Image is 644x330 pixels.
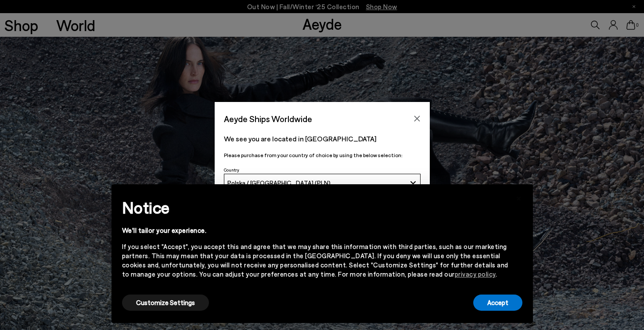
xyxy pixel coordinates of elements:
p: Please purchase from your country of choice by using the below selection: [224,151,421,159]
span: × [516,191,522,204]
span: Aeyde Ships Worldwide [224,111,312,126]
h2: Notice [122,196,508,219]
button: Customize Settings [122,295,209,311]
div: We'll tailor your experience. [122,226,508,235]
a: privacy policy [455,270,496,278]
button: Accept [473,295,522,311]
span: Country [224,167,239,172]
div: If you select "Accept", you accept this and agree that we may share this information with third p... [122,242,508,279]
button: Close this notice [508,187,529,208]
button: Close [410,112,424,125]
p: We see you are located in [GEOGRAPHIC_DATA] [224,133,421,144]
